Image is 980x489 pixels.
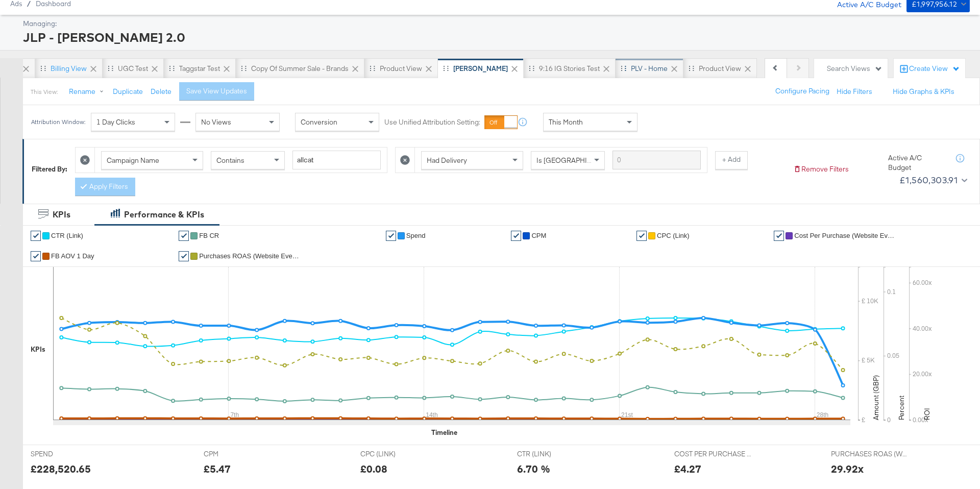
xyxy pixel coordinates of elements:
[53,209,70,221] div: KPIs
[23,19,967,29] div: Managing:
[539,64,600,74] div: 9:16 IG Stories Test
[199,252,301,260] span: Purchases ROAS (Website Events)
[301,117,337,127] span: Conversion
[124,209,204,221] div: Performance & KPIs
[31,345,45,354] div: KPIs
[32,164,67,174] div: Filtered By:
[531,232,546,239] span: CPM
[151,87,171,96] button: Delete
[837,87,872,96] button: Hide Filters
[893,87,954,96] button: Hide Graphs & KPIs
[251,64,349,74] div: Copy of Summer Sale - Brands
[31,251,41,261] a: ✔
[922,408,932,420] text: ROI
[179,231,189,241] a: ✔
[827,64,883,74] div: Search Views
[62,83,115,101] button: Rename
[453,64,508,74] div: [PERSON_NAME]
[511,231,521,241] a: ✔
[657,232,690,239] span: CPC (Link)
[108,65,113,71] div: Drag to reorder tab
[427,156,467,165] span: Had Delivery
[897,396,906,420] text: Percent
[699,64,741,74] div: Product View
[793,164,849,174] button: Remove Filters
[384,117,480,127] label: Use Unified Attribution Setting:
[715,151,748,169] button: + Add
[674,449,751,459] span: COST PER PURCHASE (WEBSITE EVENTS)
[612,151,701,169] input: Enter a search term
[517,449,594,459] span: CTR (LINK)
[406,232,426,239] span: Spend
[360,449,437,459] span: CPC (LINK)
[895,172,969,188] button: £1,560,303.91
[31,461,91,476] div: £228,520.65
[431,428,457,437] div: Timeline
[689,65,694,71] div: Drag to reorder tab
[529,65,534,71] div: Drag to reorder tab
[536,156,615,165] span: Is [GEOGRAPHIC_DATA]
[199,232,219,239] span: FB CR
[636,231,647,241] a: ✔
[51,232,83,239] span: CTR (Link)
[204,461,231,476] div: £5.47
[31,449,107,459] span: SPEND
[96,117,135,127] span: 1 Day Clicks
[380,64,422,74] div: Product View
[31,118,86,126] div: Attribution Window:
[888,153,944,172] div: Active A/C Budget
[179,251,189,261] a: ✔
[674,461,701,476] div: £4.27
[40,65,46,71] div: Drag to reorder tab
[51,252,94,260] span: FB AOV 1 Day
[443,65,449,71] div: Drag to reorder tab
[831,461,864,476] div: 29.92x
[118,64,148,74] div: UGC Test
[201,117,231,127] span: No Views
[169,65,175,71] div: Drag to reorder tab
[360,461,387,476] div: £0.08
[23,29,967,46] div: JLP - [PERSON_NAME] 2.0
[909,64,960,74] div: Create View
[621,65,626,71] div: Drag to reorder tab
[241,65,247,71] div: Drag to reorder tab
[31,88,58,96] div: This View:
[107,156,159,165] span: Campaign Name
[768,82,837,101] button: Configure Pacing
[831,449,908,459] span: PURCHASES ROAS (WEBSITE EVENTS)
[549,117,583,127] span: This Month
[113,87,143,96] button: Duplicate
[774,231,784,241] a: ✔
[204,449,280,459] span: CPM
[51,64,87,74] div: Billing View
[292,151,381,169] input: Enter a search term
[871,375,880,420] text: Amount (GBP)
[31,231,41,241] a: ✔
[179,64,220,74] div: Taggstar Test
[216,156,244,165] span: Contains
[517,461,550,476] div: 6.70 %
[370,65,375,71] div: Drag to reorder tab
[899,173,958,188] div: £1,560,303.91
[631,64,668,74] div: PLV - Home
[386,231,396,241] a: ✔
[794,232,896,239] span: Cost Per Purchase (Website Events)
